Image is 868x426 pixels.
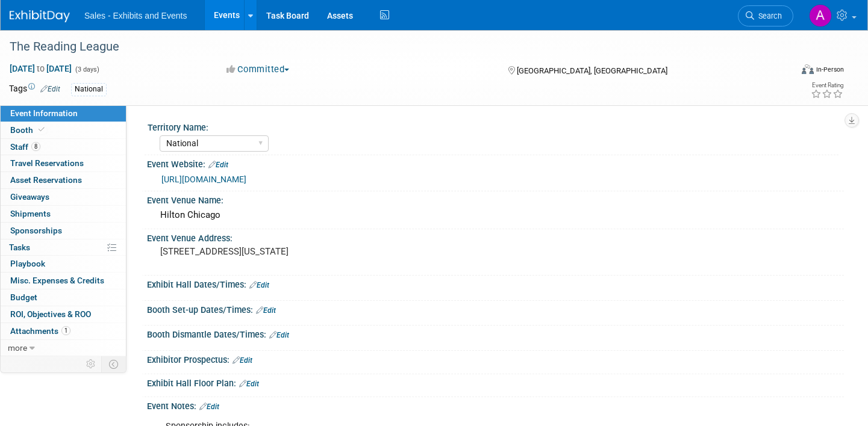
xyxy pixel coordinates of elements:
[148,119,838,134] div: Territory Name:
[9,242,30,252] span: Tasks
[10,276,104,285] span: Misc. Expenses & Credits
[811,82,843,88] div: Event Rating
[816,65,844,74] div: In-Person
[147,155,844,171] div: Event Website:
[208,161,228,169] a: Edit
[147,374,844,390] div: Exhibit Hall Floor Plan:
[10,292,37,302] span: Budget
[147,397,844,413] div: Event Notes:
[10,226,62,235] span: Sponsorships
[10,175,82,185] span: Asset Reservations
[5,36,773,58] div: The Reading League
[10,158,84,168] span: Travel Reservations
[161,174,246,184] a: [URL][DOMAIN_NAME]
[31,142,40,151] span: 8
[1,122,126,138] a: Booth
[1,172,126,188] a: Asset Reservations
[156,206,835,224] div: Hilton Chicago
[1,223,126,239] a: Sponsorships
[1,340,126,356] a: more
[84,11,187,20] span: Sales - Exhibits and Events
[147,276,844,291] div: Exhibit Hall Dates/Times:
[754,11,782,20] span: Search
[102,356,126,372] td: Toggle Event Tabs
[1,256,126,272] a: Playbook
[81,356,102,372] td: Personalize Event Tab Strip
[10,209,51,218] span: Shipments
[35,64,46,73] span: to
[40,85,60,93] a: Edit
[8,343,27,353] span: more
[61,326,70,335] span: 1
[10,142,40,152] span: Staff
[1,306,126,323] a: ROI, Objectives & ROO
[74,66,99,73] span: (3 days)
[1,239,126,256] a: Tasks
[233,356,252,365] a: Edit
[1,105,126,122] a: Event Information
[269,331,289,339] a: Edit
[147,301,844,316] div: Booth Set-up Dates/Times:
[147,191,844,206] div: Event Venue Name:
[147,351,844,366] div: Exhibitor Prospectus:
[147,229,844,244] div: Event Venue Address:
[256,306,276,315] a: Edit
[10,125,47,135] span: Booth
[1,189,126,205] a: Giveaways
[249,281,269,289] a: Edit
[10,108,78,118] span: Event Information
[10,10,70,22] img: ExhibitDay
[1,323,126,339] a: Attachments1
[160,246,424,257] pre: [STREET_ADDRESS][US_STATE]
[71,83,107,96] div: National
[1,155,126,171] a: Travel Reservations
[1,289,126,306] a: Budget
[802,64,814,74] img: Format-Inperson.png
[39,126,45,133] i: Booth reservation complete
[9,82,60,96] td: Tags
[1,273,126,289] a: Misc. Expenses & Credits
[10,259,45,268] span: Playbook
[517,66,667,75] span: [GEOGRAPHIC_DATA], [GEOGRAPHIC_DATA]
[1,139,126,155] a: Staff8
[1,206,126,222] a: Shipments
[720,63,844,81] div: Event Format
[10,309,91,319] span: ROI, Objectives & ROO
[738,5,793,26] a: Search
[199,403,219,411] a: Edit
[239,380,259,388] a: Edit
[9,63,72,74] span: [DATE] [DATE]
[10,326,70,336] span: Attachments
[10,192,49,202] span: Giveaways
[222,63,294,76] button: Committed
[809,4,832,27] img: Alexandra Horne
[147,326,844,341] div: Booth Dismantle Dates/Times:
